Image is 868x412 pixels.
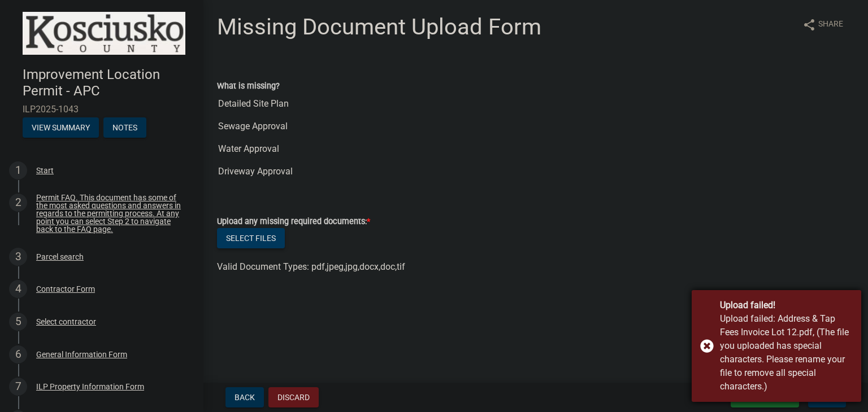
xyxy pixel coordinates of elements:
wm-modal-confirm: Summary [23,124,99,133]
div: 6 [9,345,27,363]
div: 2 [9,194,27,212]
button: shareShare [793,14,852,36]
label: What is missing? [217,82,280,90]
div: Upload failed! [720,299,853,312]
div: 5 [9,313,27,331]
div: General Information Form [36,350,127,358]
div: 4 [9,280,27,298]
span: ILP2025-1043 [23,104,181,115]
button: Back [225,387,264,407]
button: View Summary [23,117,99,138]
label: Upload any missing required documents: [217,218,370,226]
div: Upload failed: Address & Tap Fees Invoice Lot 12.pdf, (The file you uploaded has special characte... [720,312,853,393]
i: share [802,18,816,32]
div: Contractor Form [36,285,95,293]
span: Share [818,18,843,32]
div: 7 [9,378,27,396]
div: 1 [9,161,27,179]
span: Back [235,393,255,402]
div: ILP Property Information Form [36,383,144,391]
button: Select files [217,228,285,248]
h1: Missing Document Upload Form [217,14,541,41]
img: Kosciusko County, Indiana [23,12,185,55]
div: Start [36,166,54,174]
div: 3 [9,248,27,266]
h4: Improvement Location Permit - APC [23,67,194,99]
button: Discard [268,387,319,407]
wm-modal-confirm: Notes [103,124,146,133]
div: Permit FAQ. This document has some of the most asked questions and answers in regards to the perm... [36,194,185,233]
span: Valid Document Types: pdf,jpeg,jpg,docx,doc,tif [217,261,405,272]
div: Select contractor [36,318,96,326]
div: Parcel search [36,253,84,261]
button: Notes [103,117,146,138]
